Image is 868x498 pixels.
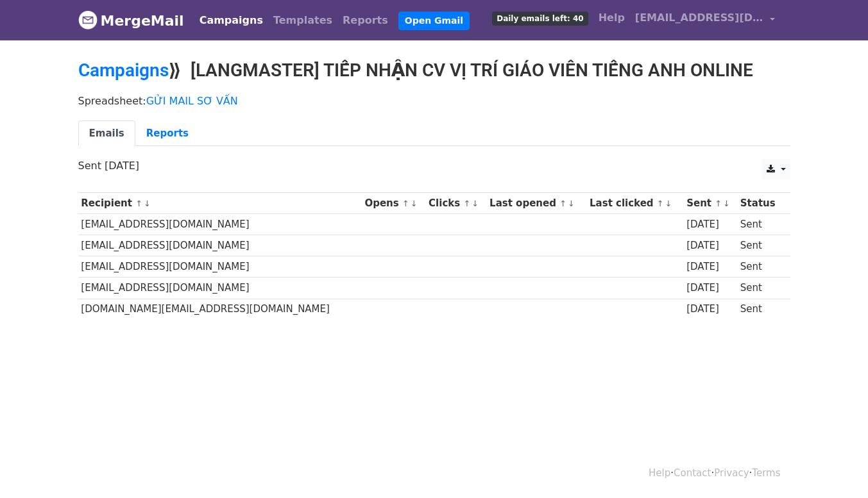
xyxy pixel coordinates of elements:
[78,120,135,147] a: Emails
[144,199,151,208] a: ↓
[649,467,670,479] a: Help
[715,199,722,208] a: ↑
[78,299,362,320] td: [DOMAIN_NAME][EMAIL_ADDRESS][DOMAIN_NAME]
[398,12,470,30] a: Open Gmail
[78,235,362,256] td: [EMAIL_ADDRESS][DOMAIN_NAME]
[463,199,470,208] a: ↑
[737,193,783,214] th: Status
[337,8,393,33] a: Reports
[78,60,169,81] a: Campaigns
[402,199,409,208] a: ↑
[714,467,749,479] a: Privacy
[657,199,664,208] a: ↑
[737,235,783,256] td: Sent
[568,199,575,208] a: ↓
[411,199,418,208] a: ↓
[425,193,486,214] th: Clicks
[78,10,98,29] img: MergeMail logo
[486,193,586,214] th: Last opened
[737,278,783,299] td: Sent
[78,60,790,81] h2: ⟫ [LANGMASTER] TIẾP NHẬN CV VỊ TRÍ GIÁO VIÊN TIẾNG ANH ONLINE
[487,5,593,31] a: Daily emails left: 40
[686,238,734,253] div: [DATE]
[472,199,479,208] a: ↓
[723,199,730,208] a: ↓
[146,95,238,107] a: GỬI MAIL SƠ VẤN
[683,193,737,214] th: Sent
[686,217,734,232] div: [DATE]
[686,281,734,295] div: [DATE]
[674,467,711,479] a: Contact
[78,94,790,108] p: Spreadsheet:
[78,159,790,172] p: Sent [DATE]
[559,199,566,208] a: ↑
[635,10,763,26] span: [EMAIL_ADDRESS][DOMAIN_NAME]
[78,256,362,278] td: [EMAIL_ADDRESS][DOMAIN_NAME]
[78,214,362,235] td: [EMAIL_ADDRESS][DOMAIN_NAME]
[492,12,588,26] span: Daily emails left: 40
[686,302,734,317] div: [DATE]
[593,5,630,31] a: Help
[78,7,184,34] a: MergeMail
[135,199,142,208] a: ↑
[194,8,268,33] a: Campaigns
[78,278,362,299] td: [EMAIL_ADDRESS][DOMAIN_NAME]
[737,299,783,320] td: Sent
[630,5,780,35] a: [EMAIL_ADDRESS][DOMAIN_NAME]
[752,467,780,479] a: Terms
[135,120,200,147] a: Reports
[78,193,362,214] th: Recipient
[586,193,683,214] th: Last clicked
[686,260,734,274] div: [DATE]
[268,8,337,33] a: Templates
[737,256,783,278] td: Sent
[665,199,672,208] a: ↓
[362,193,426,214] th: Opens
[737,214,783,235] td: Sent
